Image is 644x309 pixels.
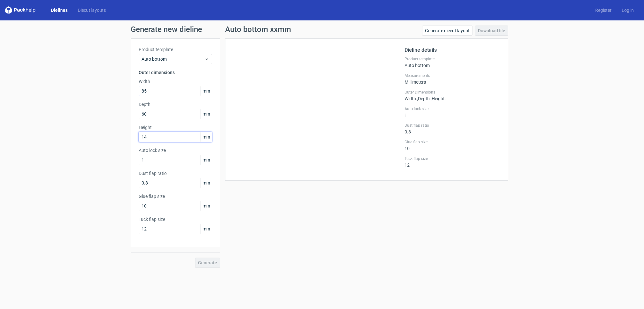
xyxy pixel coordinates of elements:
label: Glue flap size [139,193,212,200]
label: Glue flap size [405,139,500,145]
div: Millimeters [405,73,500,85]
h1: Auto bottom xxmm [225,26,291,33]
label: Depth [139,101,212,108]
label: Outer Dimensions [405,90,500,95]
label: Width [139,78,212,85]
label: Product template [405,57,500,62]
h2: Dieline details [405,46,500,54]
span: , Height : [431,96,446,101]
span: mm [201,86,212,96]
label: Tuck flap size [139,216,212,222]
div: 12 [405,156,500,168]
label: Measurements [405,73,500,78]
div: Auto bottom [405,57,500,68]
span: mm [201,201,212,211]
span: mm [201,109,212,119]
h3: Outer dimensions [139,69,212,76]
span: mm [201,155,212,165]
label: Dust flap ratio [405,123,500,128]
h1: Generate new dieline [131,26,513,33]
div: 1 [405,106,500,118]
span: mm [201,132,212,142]
label: Auto lock size [405,106,500,111]
div: 10 [405,139,500,151]
a: Register [590,7,617,13]
label: Tuck flap size [405,156,500,161]
span: Auto bottom [142,56,204,62]
span: , Depth : [417,96,431,101]
a: Diecut layouts [73,7,111,13]
a: Dielines [46,7,73,13]
a: Generate diecut layout [422,26,472,36]
label: Product template [139,46,212,53]
span: mm [201,224,212,234]
span: Width : [405,96,417,101]
div: 0.8 [405,123,500,134]
label: Dust flap ratio [139,170,212,177]
span: mm [201,178,212,188]
label: Height [139,124,212,131]
a: Log in [617,7,639,13]
label: Auto lock size [139,147,212,154]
